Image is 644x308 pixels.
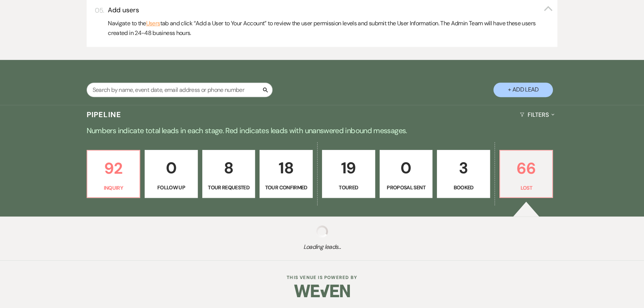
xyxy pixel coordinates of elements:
p: 19 [327,155,370,180]
p: Inquiry [92,184,135,192]
p: Booked [442,183,485,192]
p: Proposal Sent [384,183,428,192]
button: Add users [108,6,553,15]
p: 0 [149,155,193,180]
input: Search by name, event date, email address or phone number [87,83,273,97]
p: 0 [384,155,428,180]
img: loading spinner [316,225,328,237]
button: + Add Lead [493,83,553,97]
a: 0Proposal Sent [380,150,433,198]
button: Filters [517,105,557,125]
p: Follow Up [149,183,193,192]
p: 3 [442,155,485,180]
p: Tour Requested [207,183,251,192]
p: 66 [505,156,548,181]
p: Tour Confirmed [264,183,308,192]
p: Lost [505,184,548,192]
p: Numbers indicate total leads in each stage. Red indicates leads with unanswered inbound messages. [54,125,590,137]
a: 66Lost [499,150,553,198]
p: 18 [264,155,308,180]
p: Toured [327,183,370,192]
img: Weven Logo [294,278,350,304]
a: Users [146,19,160,28]
a: 19Toured [322,150,375,198]
a: 18Tour Confirmed [260,150,313,198]
h3: Add users [108,6,139,15]
a: 0Follow Up [145,150,198,198]
a: 8Tour Requested [202,150,255,198]
h3: Pipeline [87,109,122,120]
a: 92Inquiry [87,150,141,198]
span: Loading leads... [32,243,612,251]
a: 3Booked [437,150,490,198]
p: Navigate to the tab and click “Add a User to Your Account” to review the user permission levels a... [108,19,553,38]
p: 8 [207,155,251,180]
p: 92 [92,156,135,181]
